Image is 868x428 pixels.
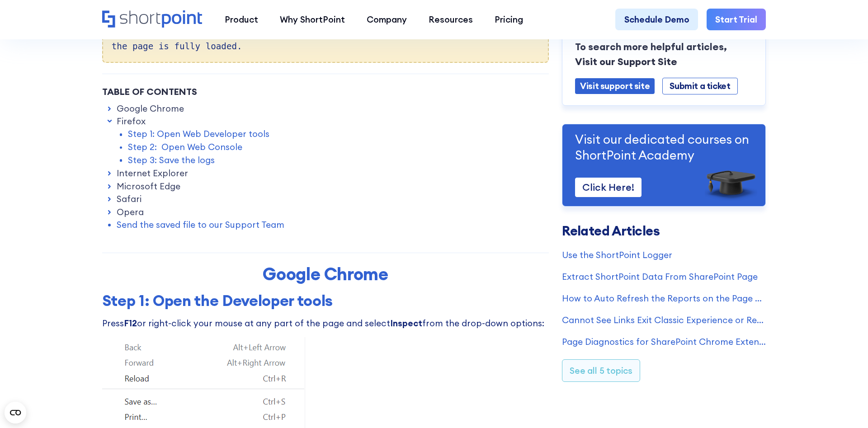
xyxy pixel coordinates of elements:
[575,178,642,198] a: Click Here!
[124,318,137,329] strong: F12
[575,39,753,69] p: To search more helpful articles, Visit our Support Site
[117,180,180,193] a: Microsoft Edge
[367,13,407,26] div: Company
[707,9,766,30] a: Start Trial
[117,102,184,115] a: Google Chrome
[562,314,766,327] a: Cannot See Links Exit Classic Experience or Return to Classic SharePoint?
[269,9,356,30] a: Why ShortPoint
[575,132,753,163] p: Visit our dedicated courses on ShortPoint Academy
[102,85,549,99] div: Table of Contents
[102,292,549,310] h3: Step 1: Open the Developer tools
[562,249,766,262] a: Use the ShortPoint Logger
[117,218,284,231] a: Send the saved file to our Support Team
[214,9,269,30] a: Product
[390,318,422,329] strong: Inspect
[128,154,215,167] a: Step 3: Save the logs
[418,9,484,30] a: Resources
[562,359,640,382] a: See all 5 topics
[823,385,868,428] iframe: Chat Widget
[102,10,203,29] a: Home
[356,9,418,30] a: Company
[117,115,146,128] a: Firefox
[225,13,258,26] div: Product
[117,193,142,206] a: Safari
[562,270,766,283] a: Extract ShortPoint Data From SharePoint Page
[662,78,737,94] a: Submit a ticket
[575,78,655,94] a: Visit support site
[615,9,698,30] a: Schedule Demo
[823,385,868,428] div: Widget de chat
[562,225,766,238] h3: Related Articles
[484,9,534,30] a: Pricing
[5,402,26,423] button: Open CMP widget
[562,292,766,305] a: How to Auto Refresh the Reports on the Page Having ShortPoint Power BI Element
[495,13,523,26] div: Pricing
[102,317,549,330] p: Press or right-click your mouse at any part of the page and select from the drop-down options:
[429,13,473,26] div: Resources
[128,127,269,141] a: Step 1: Open Web Developer tools
[280,13,345,26] div: Why ShortPoint
[128,141,242,154] a: Step 2: Open Web Console
[117,206,144,219] a: Opera
[117,167,188,180] a: Internet Explorer
[156,264,495,284] h2: Google Chrome
[562,335,766,348] a: Page Diagnostics for SharePoint Chrome Extension Incompatibility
